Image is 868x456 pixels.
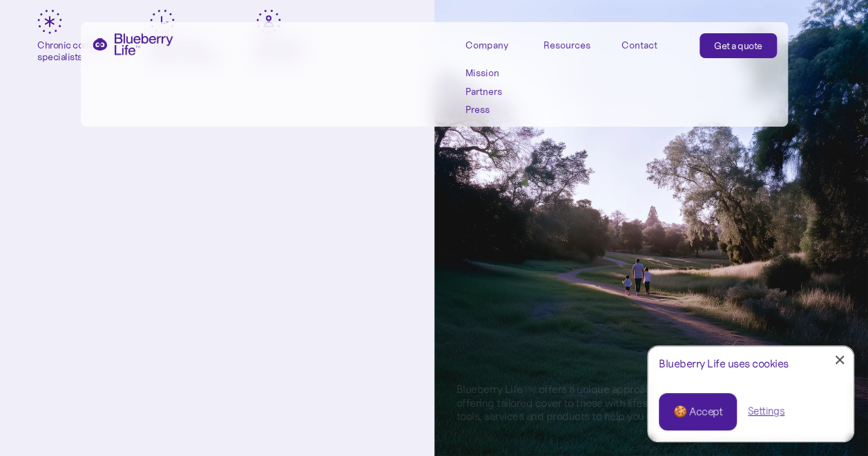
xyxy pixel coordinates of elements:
div: Company [465,33,528,56]
div: Get a quote [714,39,762,53]
a: Settings [748,404,784,419]
a: Partners [465,86,528,98]
a: home [92,33,173,55]
nav: Company [465,67,528,116]
div: Blueberry Life uses cookies [659,357,842,370]
div: Resources [543,33,606,56]
div: Company [465,39,508,51]
div: Resources [543,39,590,51]
a: Get a quote [700,33,777,58]
p: Blueberry Life™️ offers a unique approach to term life insurance. We specialise in offering tailo... [456,383,840,423]
a: Close Cookie Popup [826,346,853,374]
a: Mission [465,67,528,79]
div: Contact [621,39,657,51]
a: 🍪 Accept [659,393,737,430]
div: Close Cookie Popup [840,360,840,361]
div: 🍪 Accept [673,404,722,419]
a: Press [465,104,528,116]
a: Contact [621,33,684,56]
div: Chronic condition specialists [37,39,113,63]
